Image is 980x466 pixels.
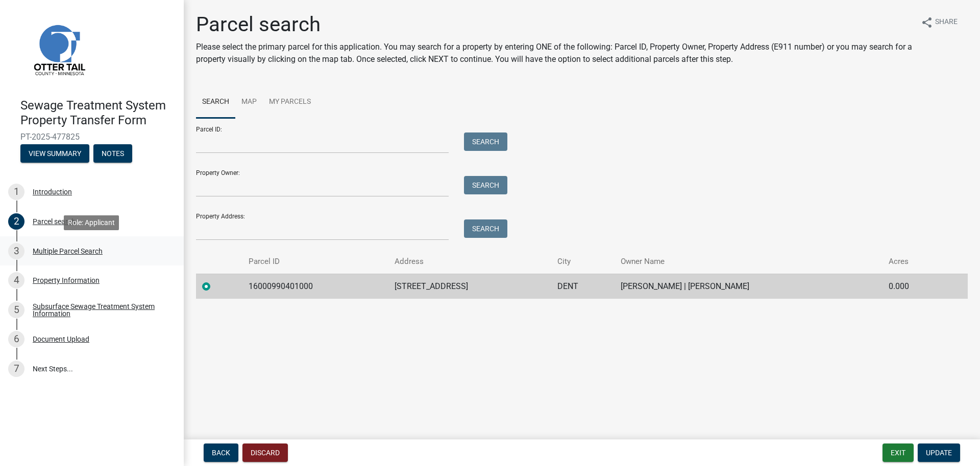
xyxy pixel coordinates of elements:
button: View Summary [20,144,89,163]
wm-modal-confirm: Summary [20,150,89,158]
button: Exit [883,443,914,462]
div: 2 [8,213,24,230]
th: Owner Name [615,250,883,274]
div: Document Upload [33,336,89,343]
div: Multiple Parcel Search [33,248,103,255]
button: Search [464,176,507,194]
p: Please select the primary parcel for this application. You may search for a property by entering ... [196,41,913,65]
button: Search [464,219,507,238]
div: 4 [8,272,24,289]
th: Parcel ID [242,250,388,274]
div: Role: Applicant [64,215,119,230]
div: Subsurface Sewage Treatment System Information [33,303,167,317]
span: Share [935,16,958,29]
button: Discard [242,443,288,462]
td: 16000990401000 [242,274,388,299]
div: Parcel search [33,218,76,225]
td: [PERSON_NAME] | [PERSON_NAME] [615,274,883,299]
td: 0.000 [883,274,945,299]
div: 1 [8,184,24,200]
button: Notes [93,144,132,163]
a: Map [235,86,263,119]
a: Search [196,86,235,119]
td: DENT [551,274,615,299]
span: Back [212,449,230,457]
h4: Sewage Treatment System Property Transfer Form [20,98,176,128]
h1: Parcel search [196,12,913,37]
div: 3 [8,243,24,259]
div: Property Information [33,277,100,284]
div: 6 [8,331,24,347]
div: Introduction [33,188,72,195]
span: Update [926,449,952,457]
img: Otter Tail County, Minnesota [20,11,97,87]
a: My Parcels [263,86,317,119]
button: Search [464,132,507,151]
th: City [551,250,615,274]
button: Update [918,443,960,462]
div: 7 [8,361,24,377]
i: share [921,16,933,29]
div: 5 [8,302,24,318]
button: shareShare [913,12,966,32]
span: PT-2025-477825 [20,132,163,142]
button: Back [204,443,238,462]
th: Address [388,250,552,274]
th: Acres [883,250,945,274]
td: [STREET_ADDRESS] [388,274,552,299]
wm-modal-confirm: Notes [93,150,132,158]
